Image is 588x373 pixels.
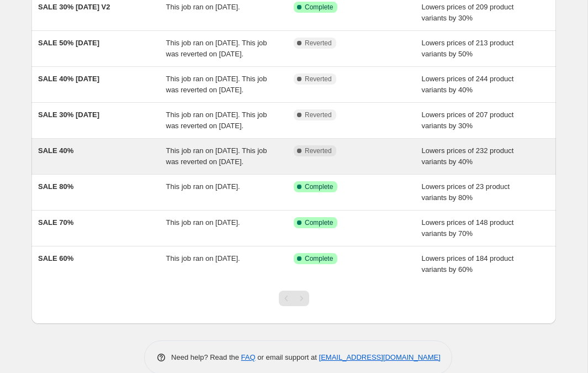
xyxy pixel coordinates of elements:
[166,111,267,130] span: This job ran on [DATE]. This job was reverted on [DATE].
[38,218,73,227] span: SALE 70%
[305,75,332,83] span: Reverted
[305,39,332,48] span: Reverted
[38,182,73,191] span: SALE 80%
[166,75,267,94] span: This job ran on [DATE]. This job was reverted on [DATE].
[38,75,99,83] span: SALE 40% [DATE]
[166,218,240,227] span: This job ran on [DATE].
[38,3,110,11] span: SALE 30% [DATE] V2
[305,218,333,227] span: Complete
[171,353,241,361] span: Need help? Read the
[166,182,240,191] span: This job ran on [DATE].
[305,182,333,191] span: Complete
[422,254,514,274] span: Lowers prices of 184 product variants by 60%
[256,353,319,361] span: or email support at
[166,39,267,58] span: This job ran on [DATE]. This job was reverted on [DATE].
[166,3,240,11] span: This job ran on [DATE].
[38,111,99,119] span: SALE 30% [DATE]
[422,111,514,130] span: Lowers prices of 207 product variants by 30%
[166,146,267,166] span: This job ran on [DATE]. This job was reverted on [DATE].
[422,218,514,238] span: Lowers prices of 148 product variants by 70%
[279,291,309,306] nav: Pagination
[166,254,240,262] span: This job ran on [DATE].
[422,39,514,58] span: Lowers prices of 213 product variants by 50%
[422,75,514,94] span: Lowers prices of 244 product variants by 40%
[38,39,99,47] span: SALE 50% [DATE]
[422,3,514,22] span: Lowers prices of 209 product variants by 30%
[422,146,514,166] span: Lowers prices of 232 product variants by 40%
[305,146,332,155] span: Reverted
[38,254,73,262] span: SALE 60%
[305,254,333,263] span: Complete
[305,3,333,12] span: Complete
[38,146,73,155] span: SALE 40%
[422,182,510,202] span: Lowers prices of 23 product variants by 80%
[305,111,332,119] span: Reverted
[319,353,441,361] a: [EMAIL_ADDRESS][DOMAIN_NAME]
[241,353,256,361] a: FAQ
